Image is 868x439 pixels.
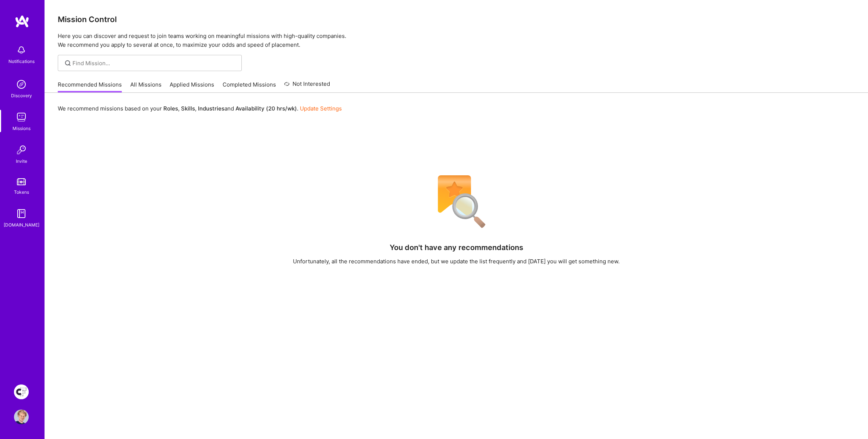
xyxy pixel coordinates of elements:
p: We recommend missions based on your , , and . [58,105,342,112]
input: Find Mission... [72,59,236,67]
a: Recommended Missions [58,81,122,93]
img: Creative Fabrica Project Team [14,384,29,399]
b: Skills [181,105,195,112]
img: tokens [17,178,26,185]
img: guide book [14,206,29,221]
a: User Avatar [12,410,31,424]
img: bell [14,43,29,57]
b: Roles [163,105,178,112]
b: Availability (20 hrs/wk) [235,105,297,112]
a: Creative Fabrica Project Team [12,384,31,399]
div: Tokens [14,188,29,196]
a: All Missions [130,81,162,93]
div: Unfortunately, all the recommendations have ended, but we update the list frequently and [DATE] y... [293,257,620,265]
a: Applied Missions [170,81,214,93]
div: [DOMAIN_NAME] [4,221,39,229]
p: Here you can discover and request to join teams working on meaningful missions with high-quality ... [58,32,855,49]
div: Discovery [11,92,32,99]
img: logo [15,15,29,28]
a: Completed Missions [223,81,276,93]
div: Invite [16,157,27,165]
i: icon SearchGrey [64,59,72,67]
img: No Results [425,171,488,233]
a: Update Settings [300,105,342,112]
h3: Mission Control [58,15,855,24]
div: Missions [13,124,31,132]
img: Invite [14,143,29,157]
div: Notifications [8,57,35,65]
h4: You don't have any recommendations [390,243,523,252]
img: discovery [14,77,29,92]
a: Not Interested [284,80,330,93]
img: teamwork [14,110,29,124]
img: User Avatar [14,410,29,424]
b: Industries [198,105,224,112]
